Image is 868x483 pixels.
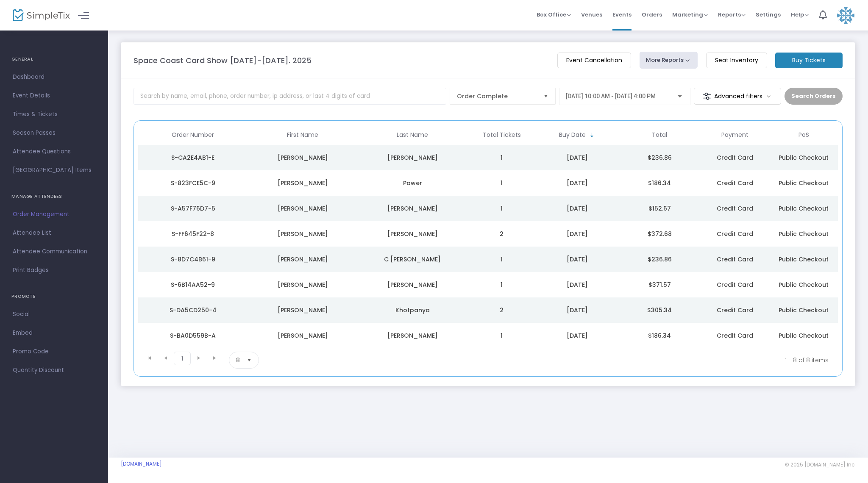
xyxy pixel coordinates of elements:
[13,165,95,176] span: [GEOGRAPHIC_DATA] Items
[134,55,312,66] m-panel-title: Space Coast Card Show [DATE]-[DATE]. 2025
[140,179,246,187] div: S-823FCE5C-9
[467,272,536,297] td: 1
[612,4,632,25] span: Events
[360,153,465,162] div: Lizarraga
[138,125,838,348] div: Data table
[721,131,748,139] span: Payment
[11,288,97,305] h4: PROMOTE
[467,145,536,170] td: 1
[775,53,843,68] m-button: Buy Tickets
[779,179,829,187] span: Public Checkout
[538,179,616,187] div: 8/22/2025
[779,331,829,340] span: Public Checkout
[250,331,356,340] div: Christopher
[538,204,616,213] div: 8/22/2025
[140,255,246,264] div: S-8D7C4B61-9
[13,209,95,220] span: Order Management
[717,179,753,187] span: Credit Card
[172,131,214,139] span: Order Number
[618,221,701,247] td: $372.68
[538,153,616,162] div: 8/22/2025
[13,128,95,139] span: Season Passes
[589,132,595,139] span: Sortable
[618,323,701,348] td: $186.34
[360,331,465,340] div: Ashton
[717,255,753,264] span: Credit Card
[717,306,753,314] span: Credit Card
[360,204,465,213] div: Proctor
[360,179,465,187] div: Power
[642,4,662,25] span: Orders
[11,51,97,68] h4: GENERAL
[250,306,356,314] div: Alisa
[538,306,616,314] div: 8/22/2025
[360,306,465,314] div: Khotpanya
[717,230,753,238] span: Credit Card
[618,297,701,323] td: $305.34
[467,125,536,145] th: Total Tickets
[360,280,465,289] div: Ashton
[791,11,809,19] span: Help
[538,280,616,289] div: 8/22/2025
[779,153,829,162] span: Public Checkout
[706,53,767,68] m-button: Seat Inventory
[618,247,701,272] td: $236.86
[559,131,586,139] span: Buy Date
[360,230,465,238] div: Benitez
[540,88,552,104] button: Select
[457,92,537,100] span: Order Complete
[13,146,95,157] span: Attendee Questions
[13,265,95,276] span: Print Badges
[13,109,95,120] span: Times & Tickets
[250,179,356,187] div: Brett
[250,153,356,162] div: Alec
[618,272,701,297] td: $371.57
[717,331,753,340] span: Credit Card
[717,204,753,213] span: Credit Card
[566,93,656,100] span: [DATE] 10:00 AM - [DATE] 4:00 PM
[467,297,536,323] td: 2
[779,306,829,314] span: Public Checkout
[121,461,162,467] a: [DOMAIN_NAME]
[779,255,829,264] span: Public Checkout
[717,280,753,289] span: Credit Card
[756,4,781,25] span: Settings
[13,228,95,239] span: Attendee List
[397,131,428,139] span: Last Name
[140,153,246,162] div: S-CA2E4AB1-E
[467,170,536,196] td: 1
[538,230,616,238] div: 8/22/2025
[140,331,246,340] div: S-BA0D559B-A
[13,246,95,257] span: Attendee Communication
[538,331,616,340] div: 8/22/2025
[640,52,698,69] button: More Reports
[13,90,95,101] span: Event Details
[250,230,356,238] div: Christopher
[13,309,95,320] span: Social
[618,170,701,196] td: $186.34
[779,204,829,213] span: Public Checkout
[467,247,536,272] td: 1
[250,280,356,289] div: Timothy
[360,255,465,264] div: C Moreno Aristizabal
[174,352,191,365] span: Page 1
[250,255,356,264] div: Juan
[694,88,782,105] m-button: Advanced filters
[581,4,602,25] span: Venues
[140,230,246,238] div: S-FF645F22-8
[343,352,829,369] kendo-pager-info: 1 - 8 of 8 items
[140,306,246,314] div: S-DA5CD250-4
[718,11,746,19] span: Reports
[779,230,829,238] span: Public Checkout
[134,88,446,105] input: Search by name, email, phone, order number, ip address, or last 4 digits of card
[243,352,255,368] button: Select
[467,221,536,247] td: 2
[618,196,701,221] td: $152.67
[250,204,356,213] div: Anthony
[467,196,536,221] td: 1
[618,145,701,170] td: $236.86
[785,461,855,468] span: © 2025 [DOMAIN_NAME] Inc.
[287,131,318,139] span: First Name
[537,11,571,19] span: Box Office
[13,346,95,357] span: Promo Code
